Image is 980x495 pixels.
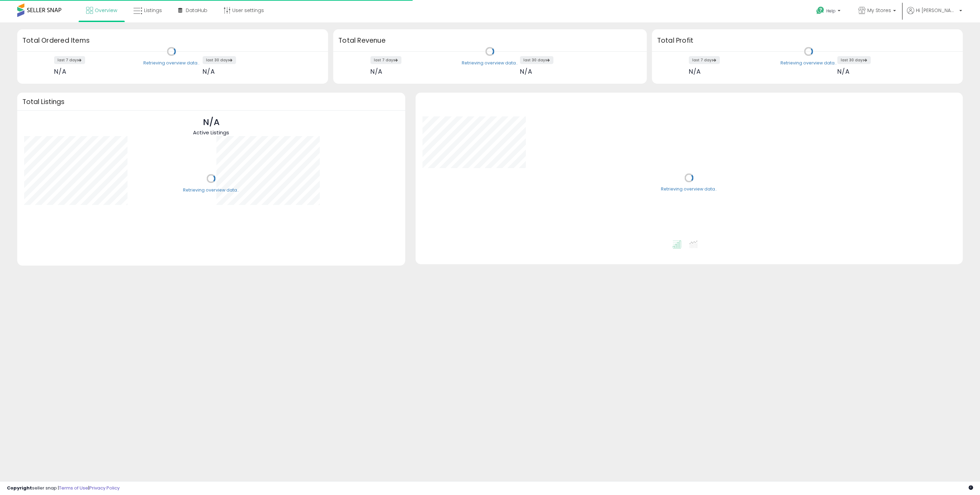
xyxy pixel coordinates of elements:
[811,1,847,22] a: Help
[816,6,825,15] i: Get Help
[186,7,207,14] span: DataHub
[867,7,891,14] span: My Stores
[462,60,518,66] div: Retrieving overview data..
[780,60,837,66] div: Retrieving overview data..
[907,7,962,22] a: Hi [PERSON_NAME]
[143,60,200,66] div: Retrieving overview data..
[144,7,162,14] span: Listings
[661,186,717,193] div: Retrieving overview data..
[183,187,239,193] div: Retrieving overview data..
[826,8,836,14] span: Help
[95,7,117,14] span: Overview
[916,7,957,14] span: Hi [PERSON_NAME]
